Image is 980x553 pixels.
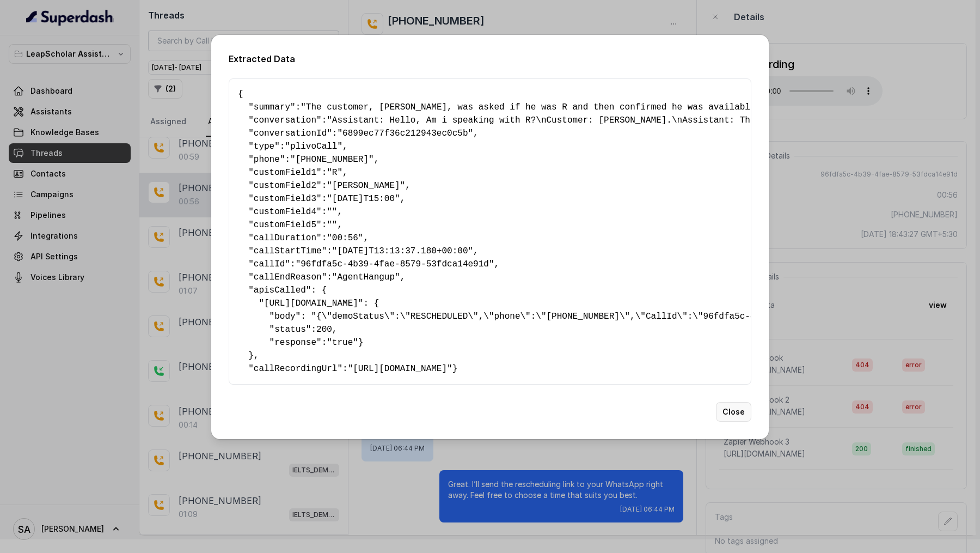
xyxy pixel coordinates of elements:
span: customField2 [254,181,316,191]
span: callEndReason [254,272,322,282]
h2: Extracted Data [229,52,751,65]
span: "[PERSON_NAME]" [327,181,405,191]
span: "" [327,220,337,230]
pre: { " ": , " ": , " ": , " ": , " ": , " ": , " ": , " ": , " ": , " ": , " ": , " ": , " ": , " ":... [238,88,742,375]
span: [URL][DOMAIN_NAME] [264,299,358,308]
span: status [274,325,306,335]
span: callId [254,259,285,269]
span: "AgentHangup" [332,272,400,282]
span: "[URL][DOMAIN_NAME]" [348,364,452,374]
span: callStartTime [254,246,322,256]
button: Close [716,402,751,422]
span: customField3 [254,194,316,204]
span: conversationId [254,129,327,138]
span: callDuration [254,233,316,243]
span: "" [327,207,337,217]
span: customField1 [254,168,316,178]
span: 200 [316,325,332,335]
span: "[DATE]T15:00" [327,194,400,204]
span: customField5 [254,220,316,230]
span: callRecordingUrl [254,364,338,374]
span: response [274,338,316,348]
span: "96fdfa5c-4b39-4fae-8579-53fdca14e91d" [296,259,494,269]
span: phone [254,155,280,165]
span: "R" [327,168,342,178]
span: "6899ec77f36c212943ec0c5b" [337,129,473,138]
span: summary [254,102,290,112]
span: type [254,142,274,151]
span: apisCalled [254,285,306,295]
span: customField4 [254,207,316,217]
span: "plivoCall" [285,142,342,151]
span: "00:56" [327,233,363,243]
span: "true" [327,338,358,348]
span: "[PHONE_NUMBER]" [290,155,374,165]
span: conversation [254,116,316,125]
span: "[DATE]T13:13:37.180+00:00" [332,246,473,256]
